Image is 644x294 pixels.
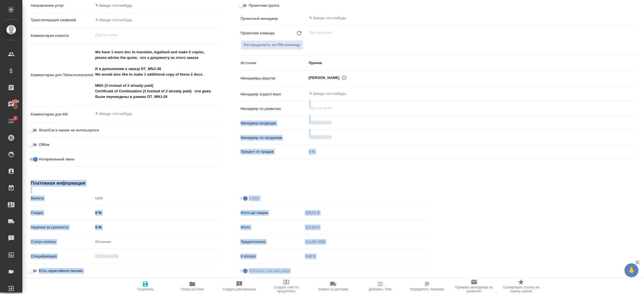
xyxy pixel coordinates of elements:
[93,237,218,247] div: Оплачен
[137,287,154,291] span: Сохранить
[309,29,625,36] input: Пустое поле
[241,40,304,50] button: Распределить на ПМ-команду
[410,287,444,291] span: Определить тематику
[498,278,544,294] button: Скопировать ссылку на оценку заказа
[31,196,93,201] p: Валюта
[241,106,307,112] p: Менеджер по развитию
[369,287,392,291] span: Добавить Todo
[309,119,625,126] input: Пустое поле
[39,127,99,133] span: SmartCat в заказе не используется
[303,223,428,231] input: Пустое поле
[266,285,306,293] span: Создать счет на предоплату
[241,210,303,216] p: Итого до скидки
[309,75,343,81] span: [PERSON_NAME]
[357,278,404,294] button: Добавить Todo
[31,180,428,187] h4: Платежная информация
[31,33,93,38] p: Комментарии клиента
[31,225,93,230] p: Наценка за срочность
[39,268,83,274] span: Есть гарантийное письмо
[241,254,303,259] p: К оплате
[223,287,256,291] span: Создать рекламацию
[624,263,638,277] button: 🙏
[310,278,357,294] button: Заявка на доставку
[31,17,93,23] p: Транслитерация названий
[241,91,307,97] p: Менеджер support team
[309,134,625,141] input: Пустое поле
[241,239,303,245] p: Предоплачено
[93,194,218,203] div: USD
[241,76,307,81] p: Менеджеры верстки
[249,3,279,8] span: Проектная группа
[241,149,307,155] p: Процент от продаж
[31,72,93,78] p: Комментарии для ПМ/исполнителей
[454,285,494,293] span: Призвать менеджера по развитию
[241,225,303,230] p: Итого
[501,285,541,293] span: Скопировать ссылку на оценку заказа
[307,58,638,68] div: Прочее
[241,135,307,141] p: Менеджер по продажам
[241,16,307,21] p: Проектный менеджер
[31,239,93,245] p: Статус оплаты
[93,252,218,260] input: Пустое поле
[122,278,169,294] button: Сохранить
[303,209,428,217] input: Пустое поле
[11,115,20,121] span: 2
[635,93,636,94] button: Open
[39,142,49,148] span: Offline
[93,209,218,217] input: ✎ Введи что-нибудь
[627,264,636,276] span: 🙏
[31,254,93,259] p: Спецификация
[31,210,93,216] p: Скидка
[31,112,93,117] p: Комментарии для КМ
[635,18,636,19] button: Open
[244,42,300,48] span: Распределить на ПМ-команду
[309,105,625,112] input: Пустое поле
[303,252,428,260] input: Пустое поле
[249,268,290,274] span: Оплатить, как физ.лицо
[169,278,216,294] button: Папка на Drive
[404,278,451,294] button: Определить тематику
[303,238,428,246] input: Пустое поле
[241,60,307,66] p: Источник
[307,148,638,156] input: Пустое поле
[249,196,259,201] span: с НДС
[241,121,307,126] p: Менеджер входящих
[451,278,498,294] button: Призвать менеджера по развитию
[181,287,204,291] span: Папка на Drive
[1,114,21,128] a: 2
[93,47,218,102] textarea: We have 1 more doc to translate, legalized and make 2 copies, please advise the quote. -это к док...
[241,30,274,36] p: Проектная команда
[93,223,218,231] input: ✎ Введи что-нибудь
[8,99,22,104] span: 7229
[216,278,263,294] button: Создать рекламацию
[635,77,636,78] button: Open
[93,16,218,24] input: ✎ Введи что-нибудь
[309,74,349,81] div: [PERSON_NAME]
[263,278,310,294] button: Создать счет на предоплату
[318,287,348,291] span: Заявка на доставку
[93,1,218,10] div: ✎ Введи что-нибудь
[309,90,617,97] input: ✎ Введи что-нибудь
[39,156,74,162] span: Нотариальный заказ
[95,3,212,8] div: ✎ Введи что-нибудь
[309,15,617,21] input: ✎ Введи что-нибудь
[1,97,21,111] a: 7229
[31,3,93,8] p: Направление услуг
